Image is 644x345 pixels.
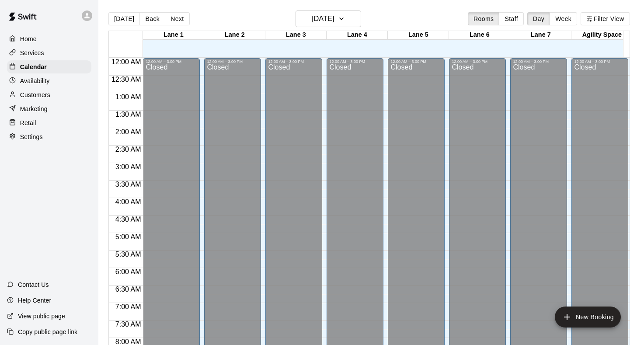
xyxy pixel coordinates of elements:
[113,93,143,101] span: 1:00 AM
[571,31,633,39] div: Agility Space
[113,216,143,223] span: 4:30 AM
[265,31,327,39] div: Lane 3
[268,59,320,64] div: 12:00 AM – 3:00 PM
[143,31,204,39] div: Lane 1
[108,12,140,25] button: [DATE]
[7,46,91,59] a: Services
[20,118,36,127] p: Retail
[18,312,65,321] p: View public page
[109,58,143,66] span: 12:00 AM
[139,12,165,25] button: Back
[581,12,630,25] button: Filter View
[574,59,626,64] div: 12:00 AM – 3:00 PM
[146,59,197,64] div: 12:00 AM – 3:00 PM
[113,251,143,258] span: 5:30 AM
[388,31,449,39] div: Lane 5
[18,296,51,305] p: Help Center
[513,59,564,64] div: 12:00 AM – 3:00 PM
[449,31,510,39] div: Lane 6
[7,88,91,101] a: Customers
[7,130,91,143] a: Settings
[18,280,49,289] p: Contact Us
[20,49,44,57] p: Services
[207,59,258,64] div: 12:00 AM – 3:00 PM
[510,31,571,39] div: Lane 7
[468,12,499,25] button: Rooms
[113,146,143,153] span: 2:30 AM
[113,163,143,171] span: 3:00 AM
[527,12,550,25] button: Day
[113,198,143,206] span: 4:00 AM
[550,12,577,25] button: Week
[165,12,189,25] button: Next
[204,31,265,39] div: Lane 2
[7,60,91,73] a: Calendar
[312,13,334,25] h6: [DATE]
[113,286,143,293] span: 6:30 AM
[296,10,361,27] button: [DATE]
[113,268,143,275] span: 6:00 AM
[113,303,143,310] span: 7:00 AM
[113,111,143,118] span: 1:30 AM
[7,102,91,115] a: Marketing
[452,59,503,64] div: 12:00 AM – 3:00 PM
[113,321,143,328] span: 7:30 AM
[113,128,143,136] span: 2:00 AM
[20,105,48,113] p: Marketing
[7,32,91,45] a: Home
[20,132,43,141] p: Settings
[7,116,91,129] a: Retail
[109,76,143,83] span: 12:30 AM
[20,35,37,43] p: Home
[113,181,143,188] span: 3:30 AM
[20,63,47,71] p: Calendar
[18,328,77,336] p: Copy public page link
[20,91,50,99] p: Customers
[113,233,143,240] span: 5:00 AM
[327,31,388,39] div: Lane 4
[499,12,524,25] button: Staff
[555,307,621,328] button: add
[20,77,50,85] p: Availability
[7,74,91,87] a: Availability
[390,59,442,64] div: 12:00 AM – 3:00 PM
[329,59,381,64] div: 12:00 AM – 3:00 PM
